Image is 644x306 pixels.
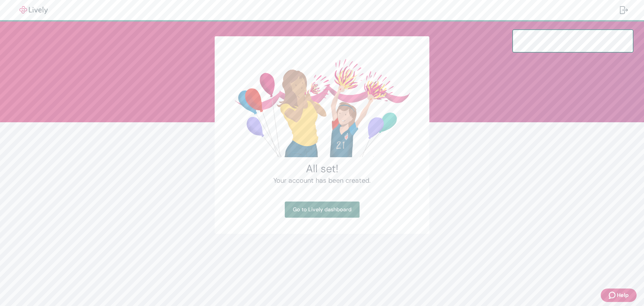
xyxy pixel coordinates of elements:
[15,6,52,14] img: Lively
[285,202,360,218] a: Go to Lively dashboard
[231,175,413,185] h4: Your account has been created.
[231,162,413,175] h2: All set!
[609,291,617,299] svg: Zendesk support icon
[617,291,629,299] span: Help
[614,2,633,18] button: Log out
[601,289,637,302] button: Zendesk support iconHelp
